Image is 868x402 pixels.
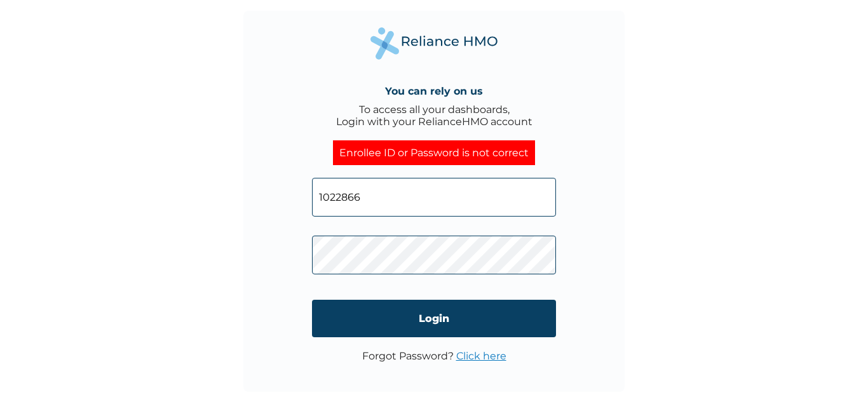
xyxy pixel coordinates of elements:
[362,350,506,362] p: Forgot Password?
[333,140,535,165] div: Enrollee ID or Password is not correct
[456,350,506,362] a: Click here
[385,85,483,97] h4: You can rely on us
[370,27,498,60] img: Reliance Health's Logo
[312,300,556,337] input: Login
[312,178,556,217] input: Email address or HMO ID
[336,104,532,128] div: To access all your dashboards, Login with your RelianceHMO account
